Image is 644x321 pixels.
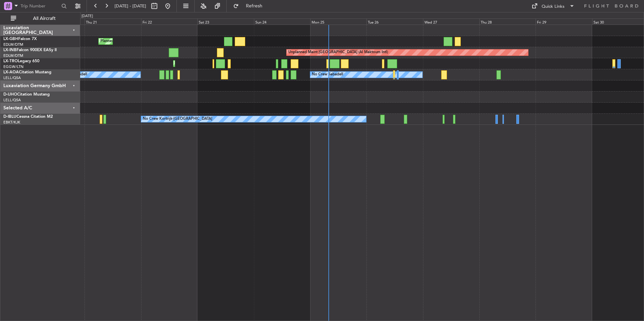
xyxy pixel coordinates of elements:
[3,64,24,69] a: EGGW/LTN
[230,1,270,11] button: Refresh
[143,114,212,124] div: No Crew Kortrijk-[GEOGRAPHIC_DATA]
[254,19,310,25] div: Sun 24
[3,93,17,97] span: D-IJHO
[7,13,73,24] button: All Aircraft
[3,70,19,74] span: LX-AOA
[423,19,479,25] div: Wed 27
[288,47,388,58] div: Unplanned Maint [GEOGRAPHIC_DATA] (Al Maktoum Intl)
[528,1,578,11] button: Quick Links
[3,115,53,119] a: D-IBLUCessna Citation M2
[3,70,52,74] a: LX-AOACitation Mustang
[3,115,17,119] span: D-IBLU
[3,120,20,125] a: EBKT/KJK
[3,75,21,80] a: LELL/QSA
[3,48,17,52] span: LX-INB
[18,16,71,21] span: All Aircraft
[141,19,197,25] div: Fri 22
[366,19,423,25] div: Tue 26
[542,3,565,10] div: Quick Links
[310,19,366,25] div: Mon 25
[85,19,141,25] div: Thu 21
[3,59,39,63] a: LX-TROLegacy 650
[3,59,18,63] span: LX-TRO
[240,4,268,8] span: Refresh
[3,53,23,58] a: EDLW/DTM
[3,37,18,41] span: LX-GBH
[312,70,343,80] div: No Crew Sabadell
[100,36,175,46] div: Planned Maint Nice ([GEOGRAPHIC_DATA])
[3,37,37,41] a: LX-GBHFalcon 7X
[536,19,592,25] div: Fri 29
[82,13,93,19] div: [DATE]
[3,42,23,47] a: EDLW/DTM
[3,98,21,103] a: LELL/QSA
[3,48,57,52] a: LX-INBFalcon 900EX EASy II
[21,1,59,11] input: Trip Number
[479,19,536,25] div: Thu 28
[3,93,50,97] a: D-IJHOCitation Mustang
[197,19,254,25] div: Sat 23
[115,3,146,9] span: [DATE] - [DATE]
